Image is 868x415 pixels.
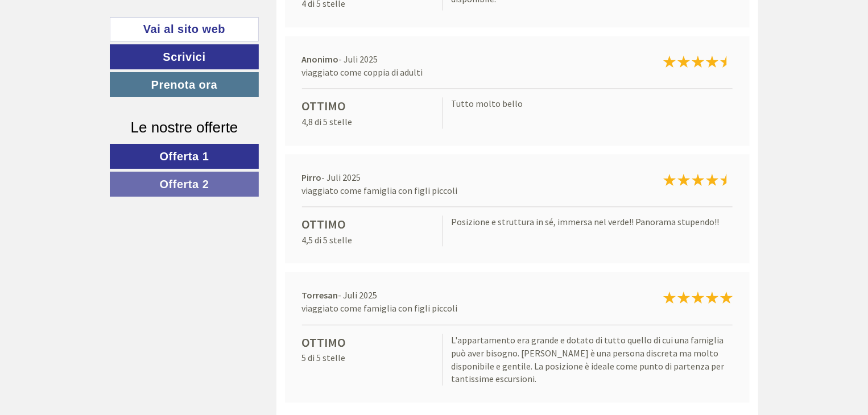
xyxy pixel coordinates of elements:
[110,72,259,97] a: Prenota ora
[302,66,584,79] div: viaggiato come coppia di adulti
[110,44,259,69] a: Scrivici
[294,97,443,128] div: 4,8 di 5 stelle
[160,150,209,163] span: Offerta 1
[302,184,584,197] div: viaggiato come famiglia con figli piccoli
[110,117,259,138] div: Le nostre offerte
[443,215,741,246] div: Posizione e struttura in sé, immersa nel verde!! Panorama stupendo!!
[294,289,592,315] div: - Juli 2025
[302,97,434,115] div: Ottimo
[302,334,434,351] div: Ottimo
[160,178,209,190] span: Offerta 2
[294,53,592,79] div: - Juli 2025
[302,289,338,301] strong: Torresan
[294,171,592,197] div: - Juli 2025
[302,215,434,233] div: Ottimo
[302,302,584,315] div: viaggiato come famiglia con figli piccoli
[294,334,443,385] div: 5 di 5 stelle
[443,97,741,128] div: Tutto molto bello
[443,334,741,385] div: L'appartamento era grande e dotato di tutto quello di cui una famiglia può aver bisogno. [PERSON_...
[302,53,339,65] strong: Anonimo
[302,172,322,183] strong: Pirro
[294,215,443,246] div: 4,5 di 5 stelle
[110,17,259,42] a: Vai al sito web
